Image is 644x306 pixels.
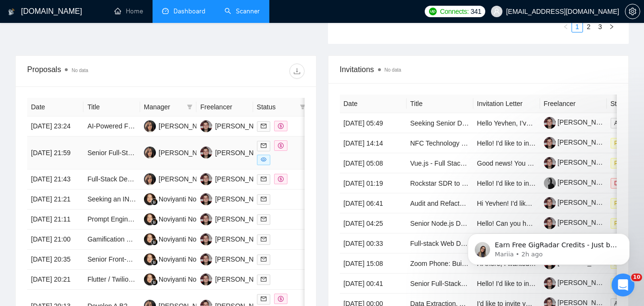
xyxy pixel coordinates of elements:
[261,296,266,302] span: mail
[340,95,407,113] th: Date
[544,177,556,189] img: c1ncUhpihdsRo8DYxjjKNO1wGvXIcqWnl-C26M52t29uEA4F4zy_Ol4jlDBM-wbmcv
[185,100,194,114] span: filter
[611,198,639,209] span: Pending
[144,253,156,265] img: NN
[200,193,212,205] img: YS
[87,235,177,243] a: Gamification of Learndash site
[87,275,196,283] a: Flutter / Twilio project (ios & Android)
[407,113,473,133] td: Seeking Senior Development Agency for Ongoing Client Projects — Long-Term Collaboration
[278,176,284,182] span: dollar
[611,279,643,287] a: Pending
[162,8,169,14] span: dashboard
[340,253,407,274] td: [DATE] 15:08
[27,98,83,116] th: Date
[27,270,83,290] td: [DATE] 20:21
[27,230,83,250] td: [DATE] 21:00
[609,24,614,30] span: right
[407,274,473,294] td: Senior Full-Stack Developer for AI Platform, Next.j,s Supabase, GPT-4o Web Scraping, Automation
[340,213,407,233] td: [DATE] 04:25
[410,179,541,187] a: Rockstar SDR to set up demo appointments
[27,63,166,79] div: Proposals
[144,215,215,222] a: NNNoviyanti Noviyanti
[583,21,594,32] a: 2
[470,6,481,17] span: 341
[407,253,473,274] td: Zoom Phone: Build Real-Time Interpreter Call Logging + Billing System
[278,143,284,148] span: dollar
[407,213,473,233] td: Senior Node.js Developer for Meeting Bot Implementation
[407,153,473,173] td: Vue.js - Full Stack Developer
[544,199,613,206] a: [PERSON_NAME]
[200,122,270,129] a: YS[PERSON_NAME]
[83,250,140,270] td: Senior Front-End Developer Needed for Digital Health Project
[159,121,214,131] div: [PERSON_NAME]
[159,274,215,285] div: Noviyanti Noviyanti
[261,276,266,282] span: mail
[440,6,469,17] span: Connects:
[200,275,270,283] a: YS[PERSON_NAME]
[261,123,266,129] span: mail
[151,199,158,205] img: gigradar-bm.png
[83,270,140,290] td: Flutter / Twilio project (ios & Android)
[83,230,140,250] td: Gamification of Learndash site
[87,255,269,263] a: Senior Front-End Developer Needed for Digital Health Project
[544,179,613,186] a: [PERSON_NAME]
[144,233,156,245] img: NN
[144,148,214,156] a: KA[PERSON_NAME]
[407,173,473,193] td: Rockstar SDR to set up demo appointments
[560,21,572,32] li: Previous Page
[611,139,643,147] a: Pending
[200,215,270,222] a: YS[PERSON_NAME]
[87,175,344,183] a: Full-Stack Developer Needed for AI-Driven Google Business Profile Management MVP
[200,235,270,243] a: YS[PERSON_NAME]
[144,175,214,182] a: KA[PERSON_NAME]
[625,8,640,15] a: setting
[87,195,371,203] a: Seeking an INCREDIBLE Voice AI Developer with Proven HIPAA-Compliant Experience🔥🔥🔥
[200,274,212,285] img: YS
[144,195,215,202] a: NNNoviyanti Noviyanti
[151,239,158,245] img: gigradar-bm.png
[83,210,140,230] td: Prompt Engineer for AI Driven App Development
[174,7,205,15] span: Dashboard
[429,8,437,15] img: upwork-logo.png
[83,137,140,169] td: Senior Full-Stack (Backend) NestJS + Postgres/pgvector + ML Infra (CLIP/vLLM) + Next.js
[200,255,270,263] a: YS[PERSON_NAME]
[215,121,270,131] div: [PERSON_NAME]
[215,174,270,184] div: [PERSON_NAME]
[544,117,556,129] img: c1bYBLFISfW-KFu5YnXsqDxdnhJyhFG7WZWQjmw4vq0-YF4TwjoJdqRJKIWeWIjxa9
[340,233,407,253] td: [DATE] 00:33
[560,21,572,32] button: left
[544,158,613,166] a: [PERSON_NAME]
[261,143,266,148] span: mail
[298,100,307,114] span: filter
[595,21,605,32] a: 3
[606,21,617,32] button: right
[27,137,83,169] td: [DATE] 21:59
[144,120,156,132] img: KA
[544,137,556,149] img: c1bYBLFISfW-KFu5YnXsqDxdnhJyhFG7WZWQjmw4vq0-YF4TwjoJdqRJKIWeWIjxa9
[572,21,583,32] a: 1
[151,259,158,265] img: gigradar-bm.png
[340,113,407,133] td: [DATE] 05:49
[583,21,594,32] li: 2
[114,7,143,15] a: homeHome
[410,139,570,147] a: NFC Technology Specialist for Smart Access Systems
[144,235,215,243] a: NNNoviyanti Noviyanti
[144,274,156,285] img: NN
[340,133,407,153] td: [DATE] 14:14
[27,116,83,137] td: [DATE] 23:24
[159,174,214,184] div: [PERSON_NAME]
[407,193,473,213] td: Audit and Refactor WordPress Plugin for PHP 8.2 + Vue.js Compatibility (Full-Stack)
[453,213,644,280] iframe: Intercom notifications message
[278,123,284,129] span: dollar
[27,210,83,230] td: [DATE] 21:11
[215,254,270,264] div: [PERSON_NAME]
[144,255,215,263] a: NNNoviyanti Noviyanti
[289,63,305,79] button: download
[410,220,581,227] a: Senior Node.js Developer for Meeting Bot Implementation
[340,63,617,75] span: Invitations
[544,277,556,289] img: c1bYBLFISfW-KFu5YnXsqDxdnhJyhFG7WZWQjmw4vq0-YF4TwjoJdqRJKIWeWIjxa9
[144,102,183,112] span: Manager
[144,213,156,225] img: NN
